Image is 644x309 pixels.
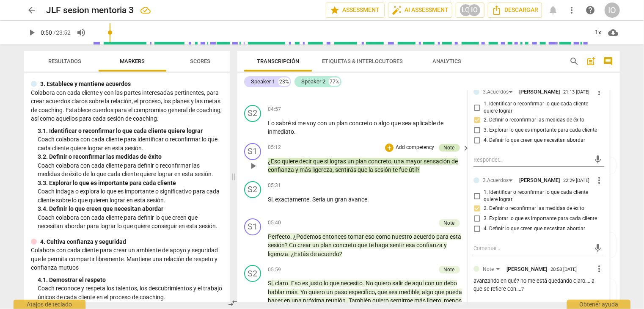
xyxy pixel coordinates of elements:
[436,280,444,287] span: un
[276,120,292,127] span: sabré
[268,219,281,226] span: 05:40
[324,280,330,287] span: lo
[377,289,388,295] span: que
[567,5,577,15] span: more_vert
[341,280,363,287] span: necesito
[399,289,419,295] span: medible
[310,251,318,257] span: de
[414,297,427,304] span: más
[284,297,292,304] span: en
[38,213,223,231] p: Coach colabora con cada cliente para definir lo que creen que necesitan abordar para lograr lo qu...
[334,289,349,295] span: paso
[268,266,281,273] span: 05:59
[326,297,346,304] span: reunión
[567,300,630,309] div: Obtener ayuda
[432,58,461,64] span: Analytics
[120,58,145,64] span: Markers
[583,3,598,18] a: Obtener ayuda
[330,5,381,15] span: Assessment
[569,56,579,66] span: search
[312,166,333,173] span: ligereza
[27,5,37,15] span: arrow_back
[300,166,312,173] span: más
[584,55,598,68] button: Add summary
[38,204,223,213] div: 3. 4. Definir lo que creen que necesitan abordar
[285,242,289,248] span: ?
[140,5,151,15] div: All changes saved
[388,289,399,295] span: sea
[38,161,223,179] p: Coach colabora con cada cliente para definir o reconfirmar las medidas de éxito de lo que cada cl...
[53,29,71,36] span: / 23:52
[437,120,443,127] span: de
[288,280,291,287] span: .
[608,28,618,38] span: cloud_download
[593,243,603,253] span: mic
[301,77,325,86] div: Speaker 2
[318,251,339,257] span: acuerdo
[470,204,601,214] label: Coach colabora con cada cliente para definir o reconfirmar las medidas de éxito de lo que cada cl...
[248,161,258,171] span: play_arrow
[326,3,385,18] button: Assessment
[297,289,300,295] span: .
[456,3,484,18] button: LGIO
[268,166,295,173] span: confianza
[462,143,471,152] button: Ocultar comentarios
[336,120,349,127] span: plan
[484,127,597,134] span: 3. Explorar lo que es importante para cada cliente
[385,143,394,152] div: Añadir resultados
[444,144,455,152] div: Note
[329,77,340,86] div: 77%
[484,189,601,204] span: 1. Identificar o reconfirmar lo que cada cliente quiere lograr
[358,166,369,173] span: que
[374,120,378,127] span: o
[27,28,37,38] span: play_arrow
[317,120,328,127] span: con
[391,120,402,127] span: que
[335,166,358,173] span: sentirás
[320,242,333,248] span: plan
[444,280,457,287] span: debo
[376,233,392,240] span: como
[422,289,435,295] span: algo
[268,242,285,248] span: sesión
[593,154,603,165] span: mic
[550,267,577,273] div: 20:58 [DATE]
[292,297,303,304] span: una
[601,55,615,68] button: Mostrar/Ocultar comentarios
[402,120,413,127] span: sea
[446,289,462,295] span: pueda
[268,196,272,203] span: Sí
[268,158,282,165] span: ¿Eso
[492,5,538,15] span: Descargar
[484,137,585,144] span: 4. Definir lo que creen que necesitan abordar
[278,77,290,86] div: 23%
[405,280,412,287] span: de
[268,120,276,127] span: Lo
[419,289,422,295] span: ,
[268,106,281,113] span: 04:57
[251,77,275,86] div: Speaker 1
[328,120,336,127] span: un
[365,233,376,240] span: eso
[470,189,601,204] label: Coach colabora con cada cliente para identificar o reconfirmar lo que cada cliente quiere lograr ...
[74,25,89,40] button: Volume
[409,166,417,173] span: útil
[483,265,503,273] div: Note
[330,158,347,165] span: logras
[312,242,320,248] span: un
[484,225,585,233] span: 4. Definir lo que creen que necesitan abordar
[322,58,403,64] span: Etiquetas & Interlocutores
[484,116,584,124] span: 2. Definir o reconfirmar las medidas de éxito
[327,196,335,203] span: un
[257,58,299,64] span: Transcripción
[394,158,405,165] span: una
[291,251,310,257] span: ¿Estás
[470,115,601,125] label: Coach colabora con cada cliente para definir o reconfirmar las medidas de éxito de lo que cada cl...
[435,289,446,295] span: que
[358,242,369,248] span: que
[348,196,367,203] span: avance
[461,143,471,153] span: keyboard_arrow_right
[605,3,620,18] button: IO
[349,289,375,295] span: específico
[275,280,288,287] span: claro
